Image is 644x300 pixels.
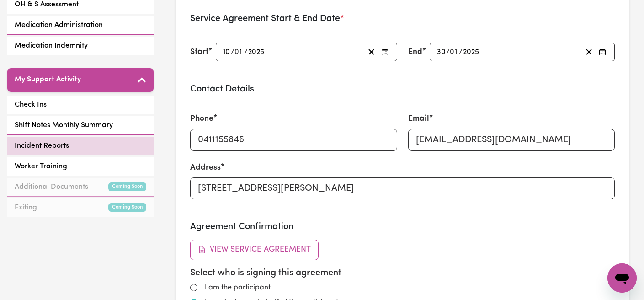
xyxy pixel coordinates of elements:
span: Worker Training [15,161,67,172]
span: Exiting [15,202,37,213]
span: / [244,48,248,56]
button: My Support Activity [7,68,154,92]
label: Phone [190,113,213,125]
a: Additional DocumentsComing Soon [7,178,154,197]
span: / [446,48,450,56]
a: ExitingComing Soon [7,198,154,217]
span: Additional Documents [15,182,88,193]
span: Medication Indemnity [15,40,88,51]
button: View Service Agreement [190,240,319,260]
label: I am the participant [205,282,271,293]
label: Address [190,162,221,174]
a: Medication Administration [7,16,154,35]
small: Coming Soon [108,182,146,191]
label: Email [408,113,429,125]
a: Check Ins [7,96,154,114]
label: Start [190,46,208,58]
input: -- [235,46,244,58]
span: Medication Administration [15,20,103,31]
h5: My Support Activity [15,75,81,84]
span: / [231,48,234,56]
input: ---- [248,46,265,58]
h3: Contact Details [190,84,615,95]
h5: Select who is signing this agreement [190,268,615,279]
span: Shift Notes Monthly Summary [15,120,113,131]
iframe: Button to launch messaging window [607,263,637,293]
h3: Service Agreement Start & End Date [190,13,615,24]
input: -- [450,46,459,58]
small: Coming Soon [108,203,146,212]
label: End [408,46,422,58]
a: Incident Reports [7,137,154,155]
a: Medication Indemnity [7,37,154,55]
input: ---- [463,46,480,58]
span: 0 [234,48,239,56]
span: / [459,48,463,56]
a: Worker Training [7,157,154,176]
a: Shift Notes Monthly Summary [7,116,154,135]
h3: Agreement Confirmation [190,221,615,232]
input: -- [223,46,231,58]
span: 0 [450,48,454,56]
span: Check Ins [15,99,47,110]
span: Incident Reports [15,140,69,151]
input: -- [436,46,446,58]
